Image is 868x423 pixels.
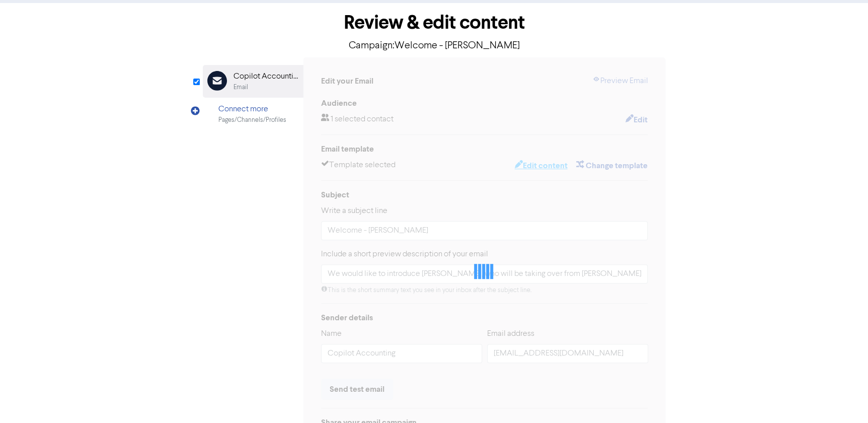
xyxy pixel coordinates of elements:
[742,314,868,423] iframe: Chat Widget
[203,65,303,98] div: Copilot AccountingEmail
[203,38,666,53] p: Campaign: Welcome - [PERSON_NAME]
[218,115,286,125] div: Pages/Channels/Profiles
[218,103,286,115] div: Connect more
[203,98,303,130] div: Connect morePages/Channels/Profiles
[233,83,248,92] div: Email
[233,70,298,83] div: Copilot Accounting
[203,11,666,34] h1: Review & edit content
